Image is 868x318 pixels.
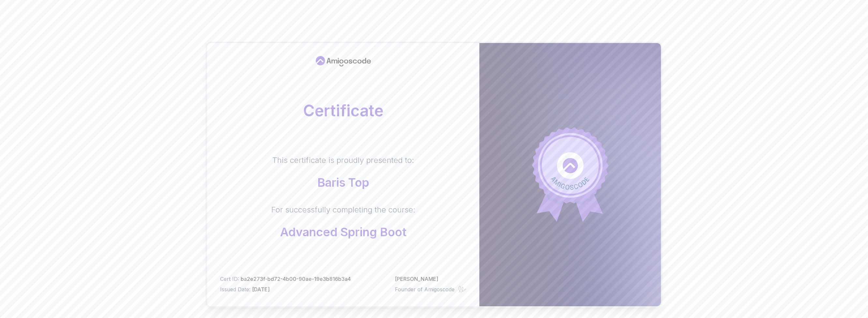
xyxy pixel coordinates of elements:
p: Issued Date: [220,285,351,293]
p: Baris Top [272,176,414,189]
h2: Certificate [220,103,466,119]
span: [DATE] [252,286,270,293]
p: This certificate is proudly presented to: [272,155,414,166]
p: Founder of Amigoscode [395,285,455,293]
p: Cert ID: [220,275,351,283]
p: [PERSON_NAME] [395,275,466,283]
span: ba2e273f-bd72-4b00-90ae-19e3b816b3a4 [241,276,351,282]
p: For successfully completing the course: [271,205,415,215]
p: Advanced Spring Boot [271,225,415,238]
